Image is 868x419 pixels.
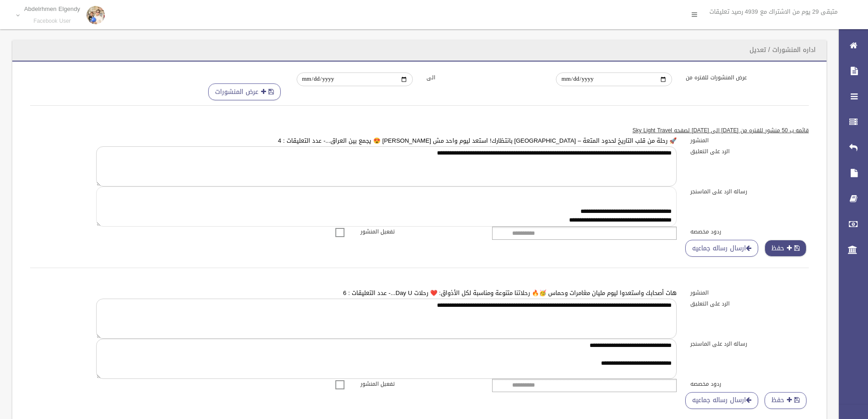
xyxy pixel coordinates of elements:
[765,392,806,409] button: حفظ
[683,288,816,298] label: المنشور
[24,5,80,12] p: Abdelrhmen Elgendy
[765,240,806,257] button: حفظ
[683,339,816,349] label: رساله الرد على الماسنجر
[683,227,816,237] label: ردود مخصصه
[683,135,816,145] label: المنشور
[685,240,758,257] a: ارسال رساله جماعيه
[739,41,827,59] header: اداره المنشورات / تعديل
[278,135,677,146] a: 🚀 رحلة من قلب التاريخ لحدود المتعة – [GEOGRAPHIC_DATA] بانتظارك! استعد ليوم واحد مش [PERSON_NAME]...
[683,299,816,309] label: الرد على التعليق
[632,125,809,135] u: قائمه ب 50 منشور للفتره من [DATE] الى [DATE] لصفحه Sky Light Travel
[354,379,486,389] label: تفعيل المنشور
[420,72,550,83] label: الى
[343,287,677,299] a: هات أصحابك واستعدوا ليوم مليان مغامرات وحماس 🥳🔥 رحلاتنا متنوعة ومناسبة لكل الأذواق: ❤️ رحلات Day ...
[679,72,809,83] label: عرض المنشورات للفتره من
[683,186,816,197] label: رساله الرد على الماسنجر
[683,379,816,389] label: ردود مخصصه
[685,392,758,409] a: ارسال رساله جماعيه
[24,18,80,25] small: Facebook User
[208,83,281,100] button: عرض المنشورات
[354,227,486,237] label: تفعيل المنشور
[683,146,816,156] label: الرد على التعليق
